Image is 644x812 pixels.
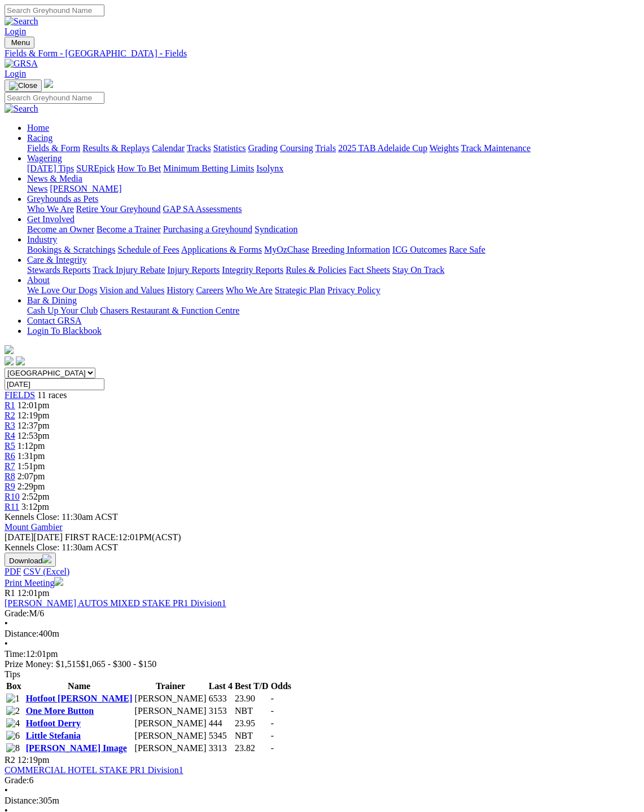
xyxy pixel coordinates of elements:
[17,588,50,598] span: 12:01pm
[5,441,15,451] a: R5
[76,204,161,214] a: Retire Your Greyhound
[270,681,292,692] th: Odds
[5,649,639,659] div: 12:01pm
[271,706,274,716] span: -
[17,431,50,440] span: 12:53pm
[167,285,194,295] a: History
[234,705,269,717] td: NBT
[5,411,15,420] a: R2
[5,492,20,501] a: R10
[5,567,639,577] div: Download
[27,255,87,264] a: Care & Integrity
[27,214,75,224] a: Get Involved
[163,204,242,214] a: GAP SA Assessments
[27,316,81,325] a: Contact GRSA
[27,123,49,133] a: Home
[17,482,45,491] span: 2:29pm
[17,471,45,481] span: 2:07pm
[5,421,15,430] a: R3
[27,285,639,295] div: About
[6,694,20,704] img: 1
[152,143,185,153] a: Calendar
[271,718,274,728] span: -
[23,567,69,576] a: CSV (Excel)
[5,512,118,522] span: Kennels Close: 11:30am ACST
[255,224,297,234] a: Syndication
[234,743,269,754] td: 23.82
[76,164,115,173] a: SUREpick
[25,681,133,692] th: Name
[5,785,8,795] span: •
[5,390,35,400] a: FIELDS
[196,285,224,295] a: Careers
[97,224,161,234] a: Become a Trainer
[5,578,63,588] a: Print Meeting
[65,532,118,542] span: FIRST RACE:
[5,48,639,59] div: Fields & Form - [GEOGRAPHIC_DATA] - Fields
[430,143,459,153] a: Weights
[5,608,639,619] div: M/6
[134,681,207,692] th: Trainer
[26,718,81,728] a: Hotfoot Derry
[26,731,81,740] a: Little Stefania
[275,285,325,295] a: Strategic Plan
[6,718,20,729] img: 4
[5,659,639,669] div: Prize Money: $1,515
[6,743,20,753] img: 8
[27,306,98,315] a: Cash Up Your Club
[5,5,104,16] input: Search
[338,143,427,153] a: 2025 TAB Adelaide Cup
[27,265,639,275] div: Care & Integrity
[5,765,183,775] a: COMMERCIAL HOTEL STAKE PR1 Division1
[27,265,90,275] a: Stewards Reports
[27,275,50,285] a: About
[5,356,14,365] img: facebook.svg
[5,59,38,69] img: GRSA
[9,81,37,90] img: Close
[5,16,38,27] img: Search
[27,143,80,153] a: Fields & Form
[5,755,15,765] span: R2
[208,730,233,742] td: 5345
[256,164,283,173] a: Isolynx
[163,164,254,173] a: Minimum Betting Limits
[6,706,20,716] img: 2
[234,718,269,729] td: 23.95
[5,775,639,785] div: 6
[315,143,336,153] a: Trials
[5,27,26,36] a: Login
[5,482,15,491] span: R9
[5,553,56,567] button: Download
[6,731,20,741] img: 6
[5,619,8,628] span: •
[17,411,50,420] span: 12:19pm
[271,694,274,703] span: -
[5,669,20,679] span: Tips
[5,649,26,659] span: Time:
[234,730,269,742] td: NBT
[134,718,207,729] td: [PERSON_NAME]
[5,37,34,48] button: Toggle navigation
[208,743,233,754] td: 3313
[134,693,207,704] td: [PERSON_NAME]
[17,441,45,451] span: 1:12pm
[27,194,98,204] a: Greyhounds as Pets
[65,532,181,542] span: 12:01PM(ACST)
[27,306,639,316] div: Bar & Dining
[5,431,15,440] span: R4
[5,532,63,542] span: [DATE]
[213,143,246,153] a: Statistics
[27,285,97,295] a: We Love Our Dogs
[5,588,15,598] span: R1
[5,598,226,608] a: [PERSON_NAME] AUTOS MIXED STAKE PR1 Division1
[5,69,26,78] a: Login
[5,461,15,471] span: R7
[280,143,313,153] a: Coursing
[5,471,15,481] span: R8
[27,184,639,194] div: News & Media
[134,705,207,717] td: [PERSON_NAME]
[17,400,50,410] span: 12:01pm
[27,224,639,235] div: Get Involved
[27,174,82,183] a: News & Media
